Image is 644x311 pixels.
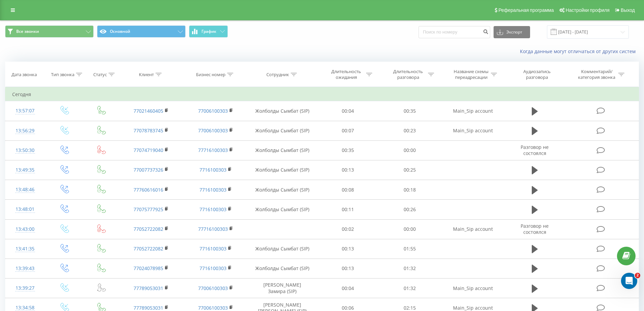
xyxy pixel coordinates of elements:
[248,160,317,180] td: Жолболды Сымбат (SIP)
[379,101,441,121] td: 00:35
[248,279,317,298] td: [PERSON_NAME] Замира (SIP)
[440,279,505,298] td: Main_Sip account
[379,259,441,278] td: 01:32
[379,140,441,160] td: 00:00
[440,101,505,121] td: Main_Sip account
[11,72,37,77] div: Дата звонка
[134,265,163,271] a: 77024078985
[134,245,163,252] a: 77052722082
[317,160,379,180] td: 00:13
[196,72,225,77] div: Бизнес номер
[198,285,228,291] a: 77006100303
[521,144,549,156] span: Разговор не состоялся
[199,265,226,271] a: 7716100303
[97,25,186,38] button: Основной
[12,124,38,137] div: 13:56:29
[199,245,226,252] a: 7716100303
[248,200,317,219] td: Жолболды Сымбат (SIP)
[201,29,216,34] span: График
[379,180,441,200] td: 00:18
[317,121,379,140] td: 00:07
[317,239,379,259] td: 00:13
[134,305,163,311] a: 77789053031
[12,242,38,256] div: 13:41:35
[317,259,379,278] td: 00:13
[498,7,554,13] span: Реферальная программа
[248,101,317,121] td: Жолболды Сымбат (SIP)
[379,239,441,259] td: 01:55
[139,72,154,77] div: Клиент
[248,259,317,278] td: Жолболды Сымбат (SIP)
[51,72,74,77] div: Тип звонка
[93,72,107,77] div: Статус
[134,166,163,173] a: 77007737326
[134,186,163,193] a: 77760616016
[621,7,635,13] span: Выход
[134,206,163,213] a: 77075777925
[390,69,426,80] div: Длительность разговора
[379,121,441,140] td: 00:23
[16,29,39,34] span: Все звонки
[134,226,163,232] a: 77052722082
[317,180,379,200] td: 00:08
[198,127,228,134] a: 77006100303
[134,127,163,134] a: 77078783745
[317,279,379,298] td: 00:04
[12,144,38,157] div: 13:50:30
[621,273,637,289] iframe: Intercom live chat
[440,219,505,239] td: Main_Sip account
[5,25,94,38] button: Все звонки
[12,104,38,117] div: 13:57:07
[12,183,38,196] div: 13:48:46
[134,147,163,153] a: 77074719040
[198,108,228,114] a: 77006100303
[199,206,226,213] a: 7716100303
[198,147,228,153] a: 77716100303
[199,166,226,173] a: 7716100303
[379,160,441,180] td: 00:25
[134,108,163,114] a: 77021460405
[566,7,610,13] span: Настройки профиля
[266,72,289,77] div: Сотрудник
[134,285,163,291] a: 77789053031
[515,69,559,80] div: Аудиозапись разговора
[419,26,490,38] input: Поиск по номеру
[379,279,441,298] td: 01:32
[317,101,379,121] td: 00:04
[521,223,549,235] span: Разговор не состоялся
[379,219,441,239] td: 00:00
[12,223,38,236] div: 13:43:00
[317,219,379,239] td: 00:02
[248,239,317,259] td: Жолболды Сымбат (SIP)
[635,273,640,278] span: 2
[520,48,639,54] a: Когда данные могут отличаться от других систем
[317,200,379,219] td: 00:11
[199,186,226,193] a: 7716100303
[248,180,317,200] td: Жолболды Сымбат (SIP)
[198,305,228,311] a: 77006100303
[577,69,617,80] div: Комментарий/категория звонка
[248,121,317,140] td: Жолболды Сымбат (SIP)
[440,121,505,140] td: Main_Sip account
[189,25,228,38] button: График
[453,69,489,80] div: Название схемы переадресации
[12,282,38,295] div: 13:39:27
[5,88,639,101] td: Сегодня
[248,140,317,160] td: Жолболды Сымбат (SIP)
[12,262,38,275] div: 13:39:43
[12,203,38,216] div: 13:48:01
[328,69,364,80] div: Длительность ожидания
[379,200,441,219] td: 00:26
[494,26,530,38] button: Экспорт
[198,226,228,232] a: 77716100303
[317,140,379,160] td: 00:35
[12,163,38,177] div: 13:49:35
